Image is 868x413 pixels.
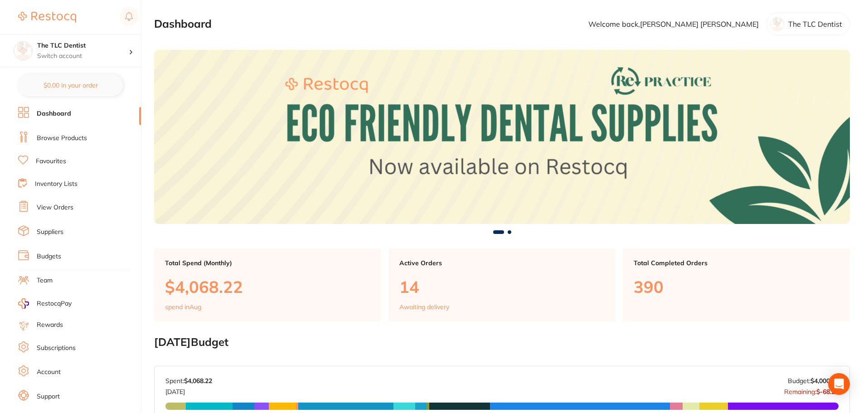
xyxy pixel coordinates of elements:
[634,277,839,296] p: 390
[165,384,212,395] p: [DATE]
[634,259,839,267] p: Total Completed Orders
[37,276,53,285] a: Team
[788,377,839,384] p: Budget:
[37,299,72,308] span: RestocqPay
[37,52,129,61] p: Switch account
[37,321,63,330] a: Rewards
[37,368,61,377] a: Account
[37,203,73,212] a: View Orders
[18,12,76,23] img: Restocq Logo
[154,50,850,224] img: Dashboard
[37,109,71,118] a: Dashboard
[184,377,212,385] strong: $4,068.22
[36,157,66,166] a: Favourites
[784,384,839,395] p: Remaining:
[18,298,29,309] img: RestocqPay
[399,303,449,311] p: Awaiting delivery
[37,228,63,237] a: Suppliers
[623,248,850,322] a: Total Completed Orders390
[35,180,78,189] a: Inventory Lists
[588,20,759,28] p: Welcome back, [PERSON_NAME] [PERSON_NAME]
[18,74,123,96] button: $0.00 in your order
[828,373,850,395] div: Open Intercom Messenger
[154,248,381,322] a: Total Spend (Monthly)$4,068.22spend inAug
[788,20,842,28] p: The TLC Dentist
[388,248,616,322] a: Active Orders14Awaiting delivery
[810,377,839,385] strong: $4,000.00
[165,277,370,296] p: $4,068.22
[18,7,76,28] a: Restocq Logo
[165,377,212,384] p: Spent:
[37,252,61,261] a: Budgets
[37,392,60,401] a: Support
[37,134,87,143] a: Browse Products
[816,388,839,396] strong: $-68.22
[165,259,370,267] p: Total Spend (Monthly)
[18,298,72,309] a: RestocqPay
[399,277,605,296] p: 14
[154,18,212,30] h2: Dashboard
[154,336,850,349] h2: [DATE] Budget
[37,344,76,353] a: Subscriptions
[14,42,32,60] img: The TLC Dentist
[399,259,605,267] p: Active Orders
[165,303,201,311] p: spend in Aug
[37,41,129,50] h4: The TLC Dentist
